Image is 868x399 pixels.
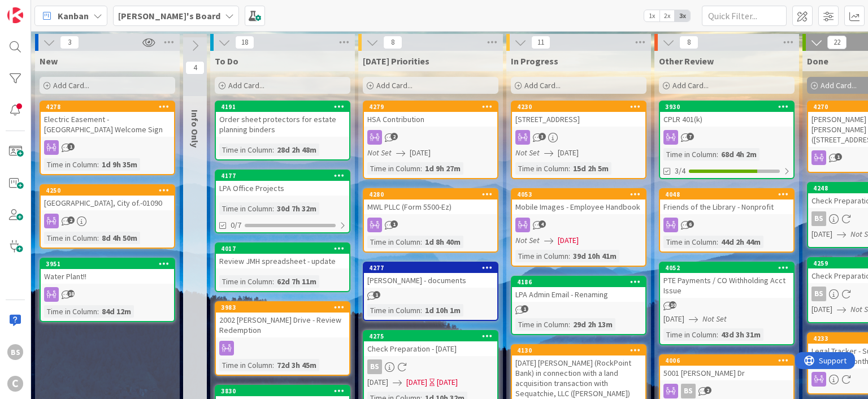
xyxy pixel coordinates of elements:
[7,376,23,392] div: C
[274,202,319,215] div: 30d 7h 32m
[41,269,174,284] div: Water Plant!!
[97,305,99,318] span: :
[512,277,645,302] div: 4186LPA Admin Email - Renaming
[216,254,349,268] div: Review JMH spreadsheet - update
[272,275,274,288] span: :
[97,158,99,171] span: :
[660,355,793,366] div: 4006
[373,291,380,298] span: 1
[272,202,274,215] span: :
[67,216,75,224] span: 2
[663,236,717,248] div: Time in Column
[568,250,570,262] span: :
[660,273,793,298] div: PTE Payments / CO Withholding Acct Issue
[40,55,58,67] span: New
[274,275,319,288] div: 62d 7h 11m
[390,220,398,228] span: 1
[216,102,349,137] div: 4191Order sheet protectors for estate planning binders
[644,10,659,21] span: 1x
[659,55,714,67] span: Other Review
[835,153,842,161] span: 1
[216,302,349,337] div: 39832002 [PERSON_NAME] Drive - Review Redemption
[512,189,645,199] div: 4053
[364,189,497,214] div: 4280MWL PLLC (Form 5500-Ez)
[512,287,645,302] div: LPA Admin Email - Renaming
[369,332,497,340] div: 4275
[367,236,420,248] div: Time in Column
[216,244,349,268] div: 4017Review JMH spreadsheet - update
[811,287,826,301] div: BS
[420,162,422,175] span: :
[215,55,238,67] span: To Do
[41,196,174,210] div: [GEOGRAPHIC_DATA], City of.-01090
[221,387,349,395] div: 3830
[41,259,174,284] div: 3951Water Plant!!
[663,148,717,161] div: Time in Column
[717,148,718,161] span: :
[410,147,431,159] span: [DATE]
[663,328,717,341] div: Time in Column
[235,36,254,49] span: 18
[364,331,497,341] div: 4275
[272,144,274,156] span: :
[99,232,140,244] div: 8d 4h 50m
[67,143,75,150] span: 1
[672,80,709,90] span: Add Card...
[827,36,847,49] span: 22
[515,148,540,158] i: Not Set
[660,112,793,127] div: CPLR 401(k)
[376,80,413,90] span: Add Card...
[364,189,497,199] div: 4280
[558,147,579,159] span: [DATE]
[437,376,458,388] div: [DATE]
[364,199,497,214] div: MWL PLLC (Form 5500-Ez)
[216,313,349,337] div: 2002 [PERSON_NAME] Drive - Review Redemption
[369,190,497,198] div: 4280
[660,384,793,398] div: BS
[539,220,546,228] span: 4
[665,103,793,111] div: 3930
[369,264,497,272] div: 4277
[58,9,89,23] span: Kanban
[216,112,349,137] div: Order sheet protectors for estate planning binders
[517,103,645,111] div: 4230
[44,305,97,318] div: Time in Column
[228,80,264,90] span: Add Card...
[41,185,174,196] div: 4250
[369,103,497,111] div: 4279
[216,386,349,396] div: 3830
[221,172,349,180] div: 4177
[422,304,463,316] div: 1d 10h 1m
[219,144,272,156] div: Time in Column
[660,189,793,199] div: 4048
[216,171,349,181] div: 4177
[422,162,463,175] div: 1d 9h 27m
[422,236,463,248] div: 1d 8h 40m
[512,102,645,127] div: 4230[STREET_ADDRESS]
[702,6,787,26] input: Quick Filter...
[46,103,174,111] div: 4278
[364,263,497,273] div: 4277
[367,376,388,388] span: [DATE]
[511,55,558,67] span: In Progress
[669,301,676,309] span: 10
[512,112,645,127] div: [STREET_ADDRESS]
[367,304,420,316] div: Time in Column
[675,165,685,177] span: 3/4
[41,185,174,210] div: 4250[GEOGRAPHIC_DATA], City of.-01090
[367,359,382,374] div: BS
[517,278,645,286] div: 4186
[41,102,174,137] div: 4278Electric Easement - [GEOGRAPHIC_DATA] Welcome Sign
[517,346,645,354] div: 4130
[660,189,793,214] div: 4048Friends of the Library - Nonprofit
[219,275,272,288] div: Time in Column
[231,219,241,231] span: 0/7
[44,158,97,171] div: Time in Column
[512,102,645,112] div: 4230
[272,359,274,371] span: :
[718,148,759,161] div: 68d 4h 2m
[189,110,201,148] span: Info Only
[24,2,51,15] span: Support
[512,277,645,287] div: 4186
[515,250,568,262] div: Time in Column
